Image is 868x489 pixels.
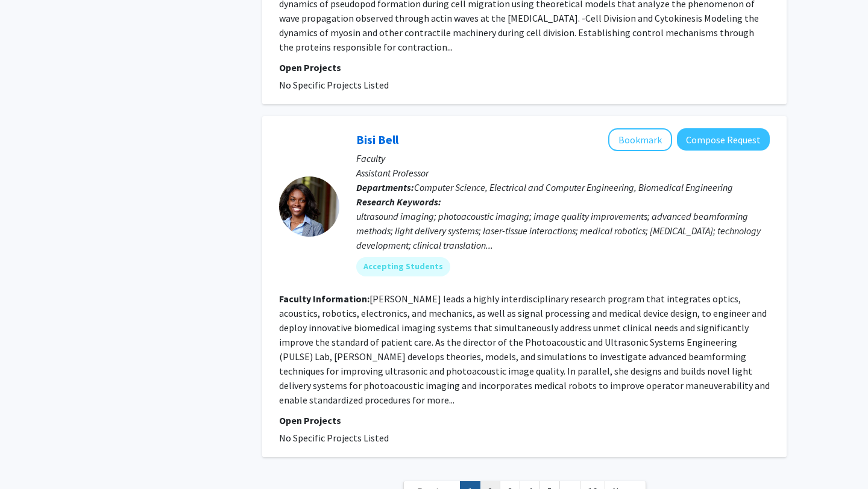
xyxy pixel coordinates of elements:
[279,293,370,305] b: Faculty Information:
[356,132,398,147] a: Bisi Bell
[279,60,770,75] p: Open Projects
[9,435,51,480] iframe: Chat
[356,257,450,276] mat-chip: Accepting Students
[608,128,672,151] button: Add Bisi Bell to Bookmarks
[279,432,389,444] span: No Specific Projects Listed
[414,181,733,193] span: Computer Science, Electrical and Computer Engineering, Biomedical Engineering
[356,196,441,208] b: Research Keywords:
[356,209,770,252] div: ultrasound imaging; photoacoustic imaging; image quality improvements; advanced beamforming metho...
[279,79,389,91] span: No Specific Projects Listed
[279,413,770,428] p: Open Projects
[356,151,770,166] p: Faculty
[356,166,770,180] p: Assistant Professor
[677,128,770,151] button: Compose Request to Bisi Bell
[356,181,414,193] b: Departments:
[279,293,770,406] fg-read-more: [PERSON_NAME] leads a highly interdisciplinary research program that integrates optics, acoustics...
